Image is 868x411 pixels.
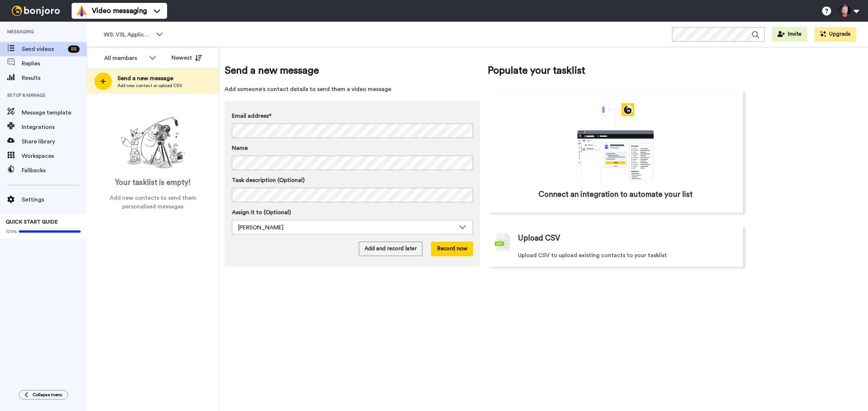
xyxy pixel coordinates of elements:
[98,194,208,211] span: Add new contacts to send them personalised messages
[19,390,68,399] button: Collapse menu
[431,242,473,256] button: Record now
[68,46,80,53] div: 88
[118,74,182,83] span: Send a new message
[539,189,693,200] span: Connect an integration to automate your list
[238,223,455,232] div: [PERSON_NAME]
[22,137,87,146] span: Share library
[22,166,87,175] span: Fallbacks
[518,251,667,260] span: Upload CSV to upload existing contacts to your tasklist
[232,208,473,217] label: Assign it to (Optional)
[115,177,191,188] span: Your tasklist is empty!
[22,45,65,53] span: Send videos
[22,74,87,82] span: Results
[495,233,511,251] img: csv-grey.png
[359,242,422,256] button: Add and record later
[561,103,670,182] div: animation
[104,30,152,39] span: WS: VSL Application
[518,233,560,244] span: Upload CSV
[814,27,856,42] button: Upgrade
[33,392,62,398] span: Collapse menu
[22,108,87,117] span: Message template
[6,220,58,225] span: QUICK START GUIDE
[22,59,87,68] span: Replies
[225,63,480,78] span: Send a new message
[6,229,17,234] span: 100%
[104,54,145,62] div: All members
[225,85,480,94] span: Add someone's contact details to send them a video message
[76,5,88,17] img: vm-color.svg
[232,176,473,185] label: Task description (Optional)
[118,83,182,88] span: Add new contact or upload CSV
[232,112,473,120] label: Email address*
[488,63,743,78] span: Populate your tasklist
[166,51,208,65] button: Newest
[772,27,807,42] button: Invite
[117,114,189,172] img: ready-set-action.png
[22,195,87,204] span: Settings
[9,6,63,16] img: bj-logo-header-white.svg
[22,152,87,160] span: Workspaces
[232,144,248,152] span: Name
[92,6,147,16] span: Video messaging
[22,123,87,131] span: Integrations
